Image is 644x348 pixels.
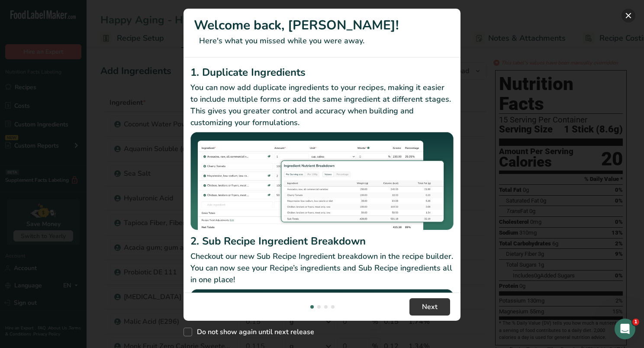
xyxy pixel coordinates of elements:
h2: 2. Sub Recipe Ingredient Breakdown [190,233,454,249]
span: Do not show again until next release [192,328,314,336]
span: 1 [632,319,639,325]
iframe: Intercom live chat [615,319,635,339]
p: Here's what you missed while you were away. [194,35,450,47]
span: Next [422,302,438,312]
h1: Welcome back, [PERSON_NAME]! [194,16,450,35]
p: Checkout our new Sub Recipe Ingredient breakdown in the recipe builder. You can now see your Reci... [190,251,454,286]
img: Duplicate Ingredients [190,132,454,230]
h2: 1. Duplicate Ingredients [190,64,454,80]
p: You can now add duplicate ingredients to your recipes, making it easier to include multiple forms... [190,82,454,129]
button: Next [409,298,450,316]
